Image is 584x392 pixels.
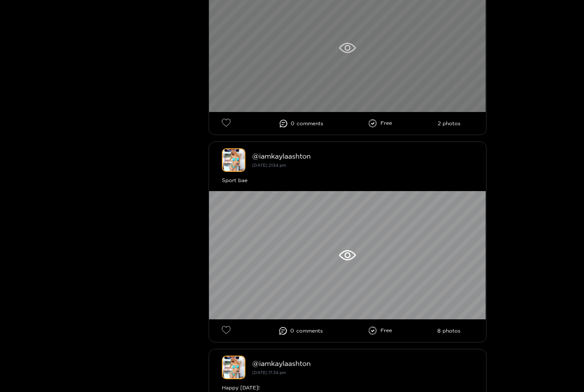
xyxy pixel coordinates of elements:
[222,148,245,172] img: iamkaylaashton
[279,327,323,335] li: 0
[296,328,323,334] span: comment s
[369,327,392,335] li: Free
[438,121,460,127] li: 2 photos
[437,328,460,334] li: 8 photos
[369,119,392,128] li: Free
[280,120,323,127] li: 0
[222,176,473,185] div: Sport bae
[297,121,323,127] span: comment s
[222,356,245,379] img: iamkaylaashton
[252,360,473,367] div: @ iamkaylaashton
[252,163,286,168] small: [DATE] 21:54 pm
[252,370,286,375] small: [DATE] 17:34 pm
[252,152,473,160] div: @ iamkaylaashton
[222,383,473,392] div: Happy [DATE]!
